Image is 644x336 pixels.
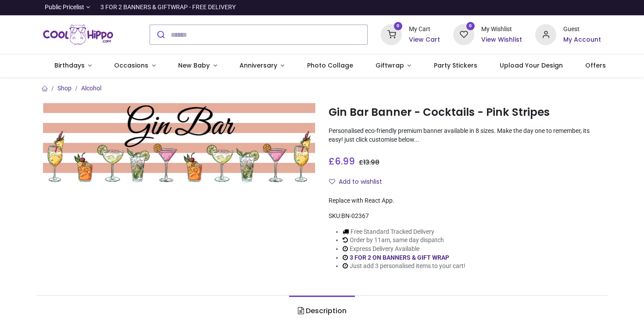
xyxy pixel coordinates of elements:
span: Photo Collage [307,61,353,70]
div: SKU: [329,212,601,221]
sup: 0 [394,22,402,30]
a: Public Pricelist [43,3,90,12]
button: Add to wishlistAdd to wishlist [329,175,390,189]
span: £ [329,155,355,168]
li: Free Standard Tracked Delivery [343,228,465,236]
sup: 0 [466,22,475,30]
div: Guest [563,25,601,34]
span: Upload Your Design [500,61,563,70]
a: Birthdays [43,54,103,77]
div: Replace with React App. [329,197,601,205]
a: Logo of Cool Hippo [43,22,113,47]
a: 3 FOR 2 ON BANNERS & GIFT WRAP [350,254,449,261]
span: 13.98 [363,158,379,167]
span: Anniversary [240,61,277,70]
span: Public Pricelist [45,3,84,12]
a: Shop [57,85,72,92]
span: Offers [585,61,606,70]
span: Party Stickers [434,61,477,70]
a: Description [289,296,354,326]
span: Birthdays [54,61,85,70]
div: 3 FOR 2 BANNERS & GIFTWRAP - FREE DELIVERY [100,3,236,12]
span: £ [359,158,379,167]
a: Anniversary [228,54,296,77]
a: New Baby [167,54,229,77]
a: My Account [563,36,601,44]
span: New Baby [178,61,210,70]
span: 6.99 [335,155,355,168]
h1: Gin Bar Banner - Cocktails - Pink Stripes [329,105,601,120]
img: Cool Hippo [43,22,113,47]
a: Alcohol [81,85,101,92]
span: Occasions [114,61,148,70]
a: View Wishlist [481,36,522,44]
a: 0 [381,31,402,38]
a: View Cart [409,36,440,44]
img: Gin Bar Banner - Cocktails - Pink Stripes [43,103,315,185]
iframe: Customer reviews powered by Trustpilot [417,3,601,12]
p: Personalised eco-friendly premium banner available in 8 sizes. Make the day one to remember, its ... [329,127,601,144]
a: Occasions [103,54,167,77]
i: Add to wishlist [329,179,335,185]
div: My Wishlist [481,25,522,34]
li: Just add 3 personalised items to your cart! [343,262,465,271]
div: My Cart [409,25,440,34]
span: Giftwrap [376,61,404,70]
span: BN-02367 [341,212,369,219]
li: Express Delivery Available [343,245,465,254]
a: Giftwrap [364,54,422,77]
a: 0 [453,31,474,38]
li: Order by 11am, same day dispatch [343,236,465,245]
button: Submit [150,25,171,44]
